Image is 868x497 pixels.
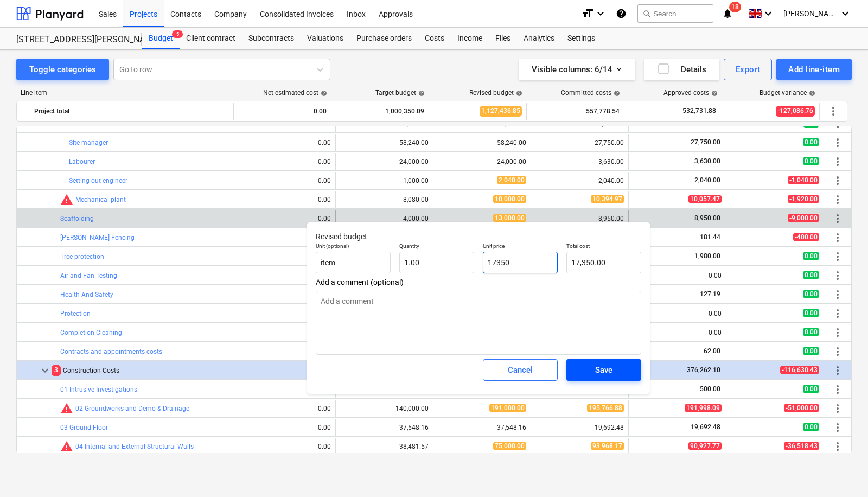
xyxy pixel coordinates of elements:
[497,158,526,165] div: 24,000.00
[399,158,429,165] div: 24,000.00
[831,440,844,453] span: More actions
[831,364,844,377] span: More actions
[784,404,819,412] span: -51,000.00
[497,424,526,431] div: 37,548.16
[566,243,641,252] p: Total cost
[535,139,624,146] div: 27,750.00
[591,195,624,203] span: 10,394.97
[803,385,819,393] span: 0.00
[39,364,52,377] span: keyboard_arrow_down
[535,215,624,222] div: 8,950.00
[681,106,717,116] span: 532,731.88
[831,345,844,358] span: More actions
[595,363,612,377] div: Save
[831,326,844,339] span: More actions
[52,362,233,379] div: Construction Costs
[633,272,722,279] div: 0.00
[519,59,635,80] button: Visible columns:6/14
[489,404,526,412] span: 191,000.00
[690,423,722,431] span: 19,692.48
[318,158,331,165] div: 0.00
[831,269,844,282] span: More actions
[60,215,94,222] a: Scaffolding
[633,310,722,317] div: 0.00
[831,250,844,263] span: More actions
[60,291,113,298] a: Health And Safety
[581,7,594,20] i: format_size
[699,385,722,393] span: 500.00
[52,365,61,375] span: 3
[831,307,844,320] span: More actions
[831,174,844,187] span: More actions
[318,196,331,203] div: 0.00
[350,28,418,49] a: Purchase orders
[831,421,844,434] span: More actions
[642,9,651,18] span: search
[803,309,819,317] span: 0.00
[493,214,526,222] span: 13,000.00
[60,386,137,393] a: 01 Intrusive Investigations
[29,62,96,77] div: Toggle categories
[403,215,429,222] div: 4,000.00
[142,28,180,49] div: Budget
[517,28,561,49] a: Analytics
[759,89,815,97] div: Budget variance
[831,231,844,244] span: More actions
[34,103,229,120] div: Project total
[690,138,722,146] span: 27,750.00
[831,383,844,396] span: More actions
[60,310,91,317] a: Protection
[591,442,624,450] span: 93,968.17
[535,424,624,431] div: 19,692.48
[497,176,526,184] span: 2,040.00
[814,445,868,497] iframe: Chat Widget
[803,290,819,298] span: 0.00
[776,106,815,116] span: -127,086.76
[699,233,722,241] span: 181.44
[318,177,331,184] div: 0.00
[395,405,429,412] div: 140,000.00
[535,177,624,184] div: 2,040.00
[399,424,429,431] div: 37,548.16
[318,90,327,97] span: help
[803,271,819,279] span: 0.00
[489,28,517,49] div: Files
[403,177,429,184] div: 1,000.00
[703,347,722,355] span: 62.00
[831,402,844,415] span: More actions
[803,252,819,260] span: 0.00
[709,90,718,97] span: help
[783,9,838,18] span: [PERSON_NAME]
[803,328,819,336] span: 0.00
[497,139,526,146] div: 58,240.00
[788,176,819,184] span: -1,040.00
[416,90,425,97] span: help
[686,366,722,374] span: 376,262.10
[803,138,819,146] span: 0.00
[318,215,331,222] div: 0.00
[483,359,558,381] button: Cancel
[399,139,429,146] div: 58,240.00
[69,139,108,146] a: Site manager
[803,347,819,355] span: 0.00
[318,405,331,412] div: 0.00
[60,329,122,336] a: Completion Cleaning
[514,90,522,97] span: help
[699,290,722,298] span: 127.19
[535,158,624,165] div: 3,630.00
[685,404,722,412] span: 191,998.09
[418,28,451,49] div: Costs
[318,424,331,431] div: 0.00
[561,28,602,49] a: Settings
[561,89,620,97] div: Committed costs
[663,89,718,97] div: Approved costs
[493,195,526,203] span: 10,000.00
[318,443,331,450] div: 0.00
[75,405,189,412] a: 02 Groundworks and Demo & Drainage
[644,59,719,80] button: Details
[316,243,391,252] p: Unit (optional)
[594,7,607,20] i: keyboard_arrow_down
